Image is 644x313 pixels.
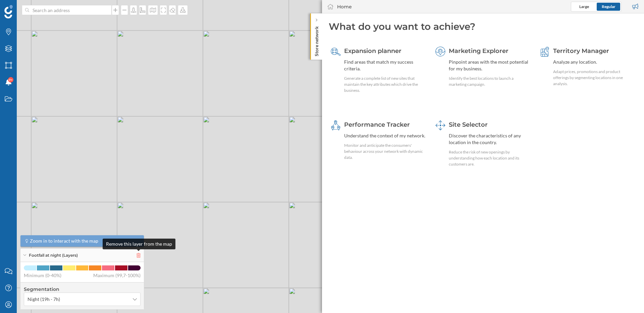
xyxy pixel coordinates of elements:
p: Store network [313,23,320,56]
div: Pinpoint areas with the most potential for my business. [449,59,531,72]
img: search-areas.svg [331,47,341,57]
span: Assistance [13,5,46,11]
img: explorer.svg [435,47,445,57]
span: Territory Manager [553,47,609,55]
div: Generate a complete list of new sites that maintain the key attributes which drive the business. [344,75,426,93]
div: Monitor and anticipate the consumers' behaviour across your network with dynamic data. [344,142,426,161]
div: Find areas that match my success criteria. [344,59,426,72]
span: Performance Tracker [344,121,410,128]
div: What do you want to achieve? [329,20,637,33]
span: Expansion planner [344,47,401,55]
span: Site Selector [449,121,488,128]
div: Discover the characteristics of any location in the country. [449,132,531,146]
span: Zoom in to interact with the map [30,238,98,244]
span: Minimum (0-40%) [24,272,61,279]
span: Marketing Explorer [449,47,508,55]
div: Analyze any location. [553,59,635,65]
span: Maximum (99,7-100%) [93,272,141,279]
img: monitoring-360.svg [331,120,341,130]
div: Adapt prices, promotions and product offerings by segmenting locations in one analysis. [553,69,635,87]
div: Home [337,3,352,10]
span: Night (19h - 7h) [28,296,60,303]
img: territory-manager.svg [540,47,550,57]
div: Understand the context of my network. [344,132,426,139]
span: Regular [602,4,615,9]
span: 9+ [9,76,13,83]
img: Geoblink Logo [4,5,13,18]
span: Footfall at night (Layers) [29,252,78,258]
div: Reduce the risk of new openings by understanding how each location and its customers are. [449,149,531,167]
h4: Segmentation [24,286,141,293]
div: Identify the best locations to launch a marketing campaign. [449,75,531,87]
img: dashboards-manager.svg [435,120,445,130]
span: Large [579,4,589,9]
